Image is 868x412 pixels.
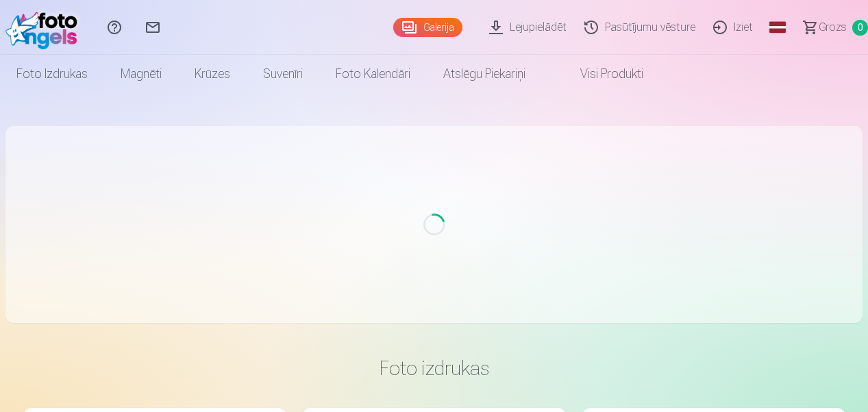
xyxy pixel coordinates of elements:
[427,55,542,93] a: Atslēgu piekariņi
[319,55,427,93] a: Foto kalendāri
[852,20,868,36] span: 0
[104,55,178,93] a: Magnēti
[247,55,319,93] a: Suvenīri
[34,356,834,381] h3: Foto izdrukas
[542,55,660,93] a: Visi produkti
[819,19,847,36] span: Grozs
[393,18,462,37] a: Galerija
[5,5,84,49] img: /fa1
[178,55,247,93] a: Krūzes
